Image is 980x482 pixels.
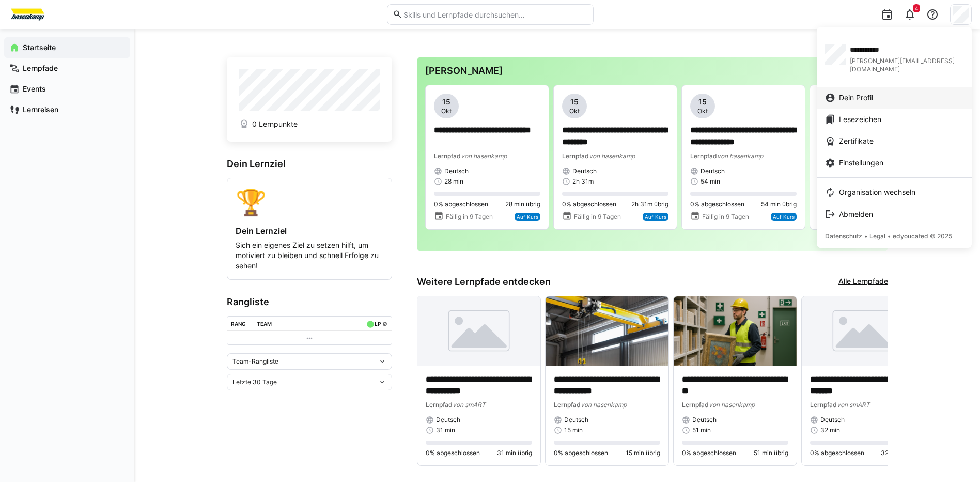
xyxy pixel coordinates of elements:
[839,136,874,146] span: Zertifikate
[888,232,891,240] span: •
[839,93,873,103] span: Dein Profil
[839,158,883,168] span: Einstellungen
[839,187,915,198] span: Organisation wechseln
[893,232,952,240] span: edyoucated © 2025
[839,209,873,219] span: Abmelden
[839,114,881,125] span: Lesezeichen
[869,232,885,240] span: Legal
[864,232,867,240] span: •
[850,57,963,73] span: [PERSON_NAME][EMAIL_ADDRESS][DOMAIN_NAME]
[825,232,862,240] span: Datenschutz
